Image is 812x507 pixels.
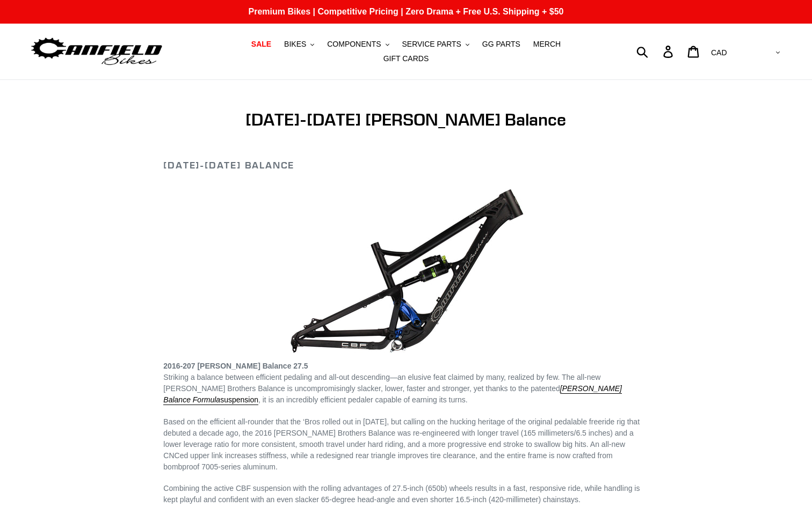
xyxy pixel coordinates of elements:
[284,40,306,49] span: BIKES
[528,37,566,52] a: MERCH
[246,37,277,52] a: SALE
[322,37,394,52] button: COMPONENTS
[163,417,640,471] span: Based on the efficient all-rounder that the ‘Bros rolled out in [DATE], but calling on the huckin...
[163,159,648,171] h2: [DATE]-[DATE] Balance
[163,384,622,405] a: [PERSON_NAME] Balance Formula
[378,52,434,66] a: GIFT CARDS
[163,362,308,370] strong: 2016-207 [PERSON_NAME] Balance 27.5
[163,373,600,393] span: Striking a balance between efficient pedaling and all-out descending—an elusive feat claimed by m...
[482,40,520,49] span: GG PARTS
[396,37,474,52] button: SERVICE PARTS
[163,484,640,504] span: Combining the active CBF suspension with the rolling advantages of 27.5-inch (650b) wheels result...
[163,384,622,404] span: [PERSON_NAME] Balance Formula
[220,395,467,405] span: , it is an incredibly efficient pedaler capable of earning its turns.
[383,54,429,63] span: GIFT CARDS
[477,37,526,52] a: GG PARTS
[251,40,271,49] span: SALE
[402,40,461,49] span: SERVICE PARTS
[220,395,258,405] a: suspension
[533,40,561,49] span: MERCH
[642,40,670,63] input: Search
[327,40,381,49] span: COMPONENTS
[163,109,648,130] h1: [DATE]-[DATE] [PERSON_NAME] Balance
[30,35,164,69] img: Canfield Bikes
[279,37,320,52] button: BIKES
